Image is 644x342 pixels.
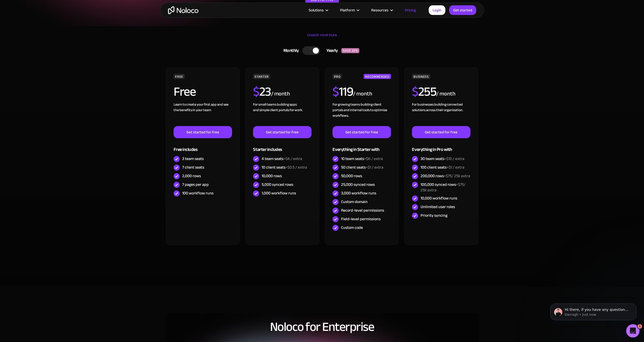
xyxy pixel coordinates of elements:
[421,156,464,162] div: 30 team seats
[412,126,470,138] a: Get started for free
[543,293,644,328] iframe: Intercom notifications message
[412,80,418,104] span: $
[421,213,447,218] div: Priority syncing
[165,320,479,334] h2: Noloco for Enterprise
[421,165,464,170] div: 100 client seats
[353,90,372,98] div: / month
[320,47,341,54] div: Yearly
[333,126,391,138] a: Get started for free
[165,31,479,44] div: CHOOSE YOUR PLAN
[333,80,339,104] span: $
[341,182,375,187] div: 25,000 synced rows
[412,85,436,98] h2: 255
[371,7,388,13] div: Resources
[333,74,342,79] div: PRO
[253,138,311,155] div: Starter includes
[253,102,311,126] div: For small teams building apps and simple client portals for work. ‍
[436,90,455,98] div: / month
[253,80,259,104] span: $
[449,5,476,15] a: Get started
[365,7,399,13] div: Resources
[421,195,457,201] div: 10,000 workflow runs
[262,165,307,170] div: 10 client seats
[421,182,470,193] div: 100,000 synced rows
[174,102,232,126] div: Learn to create your first app and see the benefits in your team ‍
[341,208,384,213] div: Record-level permissions
[421,204,455,210] div: Unlimited user roles
[262,173,282,179] div: 10,000 rows
[333,85,353,98] h2: 119
[277,47,303,54] div: Monthly
[174,85,196,98] h2: Free
[333,138,391,155] div: Everything in Starter with
[341,225,363,230] div: Custom code
[364,155,383,163] span: +$6 / extra
[399,7,422,13] a: Pricing
[262,156,302,162] div: 4 team seats
[412,102,470,126] div: For businesses building connected solutions across their organization. ‍
[412,74,430,79] div: BUSINESS
[285,164,307,171] span: +$0.5 / extra
[341,165,383,170] div: 50 client seats
[341,48,359,53] div: SAVE 20%
[253,126,311,138] a: Get started for free
[283,155,302,163] span: +$4 / extra
[168,6,198,14] a: home
[174,74,185,79] div: FREE
[444,155,464,163] span: +$10 / extra
[182,190,214,196] div: 100 workflow runs
[262,182,293,187] div: 5,000 synced rows
[341,156,383,162] div: 10 team seats
[253,74,270,79] div: STARTER
[333,102,391,126] div: For growing teams building client portals and internal tools to optimize workflows.
[366,164,383,171] span: +$1 / extra
[182,182,209,187] div: 7 pages per app
[341,190,376,196] div: 3,000 workflow runs
[412,138,470,155] div: Everything in Pro with
[253,85,271,98] h2: 23
[421,181,466,194] span: +$75/ 25k extra
[182,165,204,170] div: 7 client seats
[182,173,201,179] div: 2,000 rows
[421,173,470,179] div: 200,000 rows
[182,156,204,162] div: 3 team seats
[309,7,324,13] div: Solutions
[302,7,334,13] div: Solutions
[340,7,355,13] div: Platform
[444,172,470,180] span: +$75/ 25k extra
[429,5,445,15] a: Login
[271,90,290,98] div: / month
[341,199,368,205] div: Custom domain
[174,138,232,155] div: Free includes
[174,126,232,138] a: Get started for free
[626,324,640,338] iframe: Intercom live chat
[447,164,464,171] span: +$1 / extra
[638,324,642,329] span: 1
[364,74,391,79] div: RECOMMENDED
[334,7,365,13] div: Platform
[341,173,362,179] div: 50,000 rows
[341,216,381,222] div: Field-level permissions
[262,190,296,196] div: 1,000 workflow runs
